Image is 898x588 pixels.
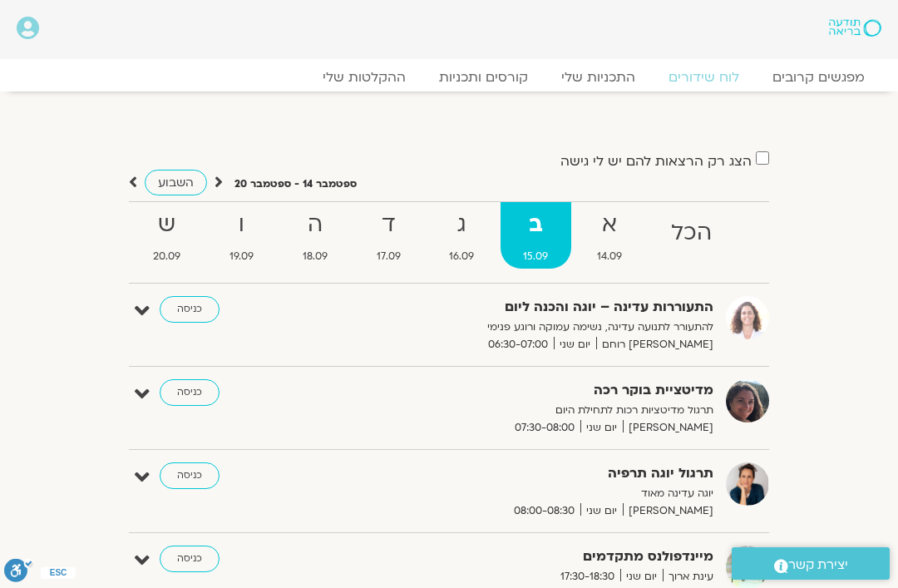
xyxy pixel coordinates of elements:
[508,502,580,520] span: 08:00-08:30
[280,248,351,265] span: 18.09
[545,69,652,86] a: התכניות שלי
[422,69,545,86] a: קורסים ותכניות
[356,379,713,402] strong: מדיטציית בוקר רכה
[306,69,422,86] a: ההקלטות שלי
[427,248,497,265] span: 16.09
[207,248,277,265] span: 19.09
[353,202,423,269] a: ד17.09
[131,202,204,269] a: ש20.09
[509,419,580,437] span: 07:30-08:00
[207,202,277,269] a: ו19.09
[427,206,497,244] strong: ג
[580,502,623,520] span: יום שני
[160,462,220,489] a: כניסה
[145,170,207,195] a: השבוע
[554,336,596,353] span: יום שני
[575,248,645,265] span: 14.09
[207,206,277,244] strong: ו
[575,206,645,244] strong: א
[623,419,713,437] span: [PERSON_NAME]
[560,154,752,169] label: הצג רק הרצאות להם יש לי גישה
[17,69,881,86] nav: Menu
[732,547,890,580] a: יצירת קשר
[356,319,713,336] p: להתעורר לתנועה עדינה, נשימה עמוקה ורוגע פנימי
[158,175,194,190] span: השבוע
[356,485,713,502] p: יוגה עדינה מאוד
[160,546,220,572] a: כניסה
[160,296,220,323] a: כניסה
[501,202,571,269] a: ב15.09
[160,379,220,406] a: כניסה
[575,202,645,269] a: א14.09
[648,215,734,252] strong: הכל
[356,462,713,485] strong: תרגול יוגה תרפיה
[280,206,351,244] strong: ה
[648,202,734,269] a: הכל
[596,336,713,353] span: [PERSON_NAME] רוחם
[280,202,351,269] a: ה18.09
[234,175,357,193] p: ספטמבר 14 - ספטמבר 20
[620,568,663,586] span: יום שני
[356,546,713,568] strong: מיינדפולנס מתקדמים
[356,402,713,419] p: תרגול מדיטציות רכות לתחילת היום
[353,206,423,244] strong: ד
[788,554,848,576] span: יצירת קשר
[756,69,881,86] a: מפגשים קרובים
[501,206,571,244] strong: ב
[131,206,204,244] strong: ש
[131,248,204,265] span: 20.09
[501,248,571,265] span: 15.09
[482,336,554,353] span: 06:30-07:00
[427,202,497,269] a: ג16.09
[663,568,713,586] span: עינת ארוך
[623,502,713,520] span: [PERSON_NAME]
[555,568,620,586] span: 17:30-18:30
[353,248,423,265] span: 17.09
[580,419,623,437] span: יום שני
[652,69,756,86] a: לוח שידורים
[356,296,713,319] strong: התעוררות עדינה – יוגה והכנה ליום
